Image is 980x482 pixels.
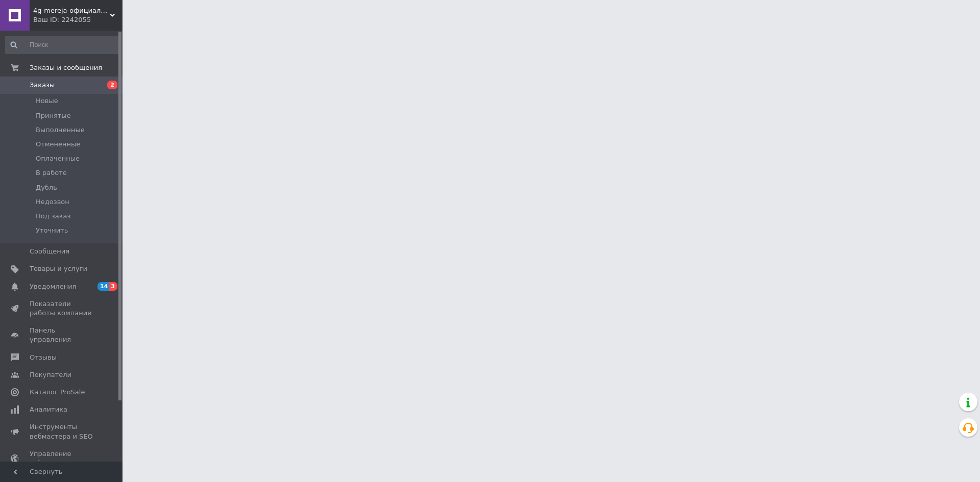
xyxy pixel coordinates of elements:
div: Ваш ID: 2242055 [33,15,122,24]
span: Каталог ProSale [30,388,85,397]
span: 3 [109,282,117,291]
span: Под заказ [36,212,70,221]
span: 14 [97,282,109,291]
span: Отзывы [30,353,57,362]
span: Отмененные [36,140,80,149]
span: Покупатели [30,370,71,379]
span: Новые [36,96,58,106]
span: Дубль [36,183,57,192]
span: Заказы и сообщения [30,63,102,72]
span: Заказы [30,81,55,90]
span: Принятые [36,111,71,120]
span: Уведомления [30,282,76,291]
span: Аналитика [30,405,67,414]
span: Недозвон [36,197,69,207]
span: Уточнить [36,226,68,235]
span: Выполненные [36,125,85,135]
span: Сообщения [30,247,69,256]
input: Поиск [5,36,120,54]
span: Товары и услуги [30,264,87,273]
span: Оплаченные [36,154,80,163]
span: Управление сайтом [30,449,94,468]
span: В работе [36,168,67,177]
span: 4g-mereja-официальный дилер компаний Vodafone, Kyivstar, Lifecell [33,6,110,15]
span: Показатели работы компании [30,299,94,318]
span: Инструменты вебмастера и SEO [30,422,94,441]
span: 2 [107,81,117,89]
span: Панель управления [30,326,94,344]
